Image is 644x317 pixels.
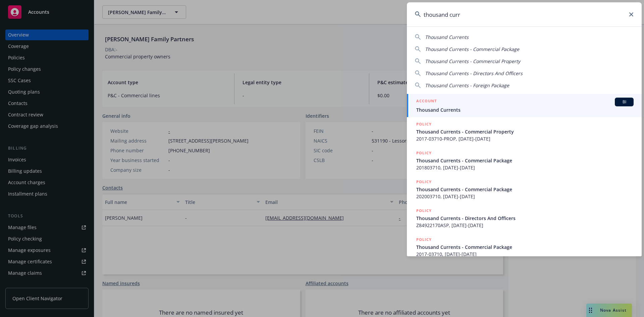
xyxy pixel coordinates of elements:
span: 202003710, [DATE]-[DATE] [416,193,634,200]
h5: POLICY [416,150,432,156]
span: Thousand Currents - Foreign Package [425,82,509,89]
span: Thousand Currents - Commercial Package [416,157,634,164]
span: BI [618,99,631,105]
a: POLICYThousand Currents - Commercial Package202003710, [DATE]-[DATE] [407,175,642,204]
span: 201803710, [DATE]-[DATE] [416,164,634,171]
span: Thousand Currents - Commercial Property [425,58,520,64]
h5: POLICY [416,207,432,214]
span: Thousand Currents [425,34,469,40]
input: Search... [407,2,642,27]
span: Thousand Currents - Commercial Package [416,186,634,193]
span: 2017-03710, [DATE]-[DATE] [416,251,634,258]
span: Z84922170ASP, [DATE]-[DATE] [416,222,634,229]
a: ACCOUNTBIThousand Currents [407,94,642,117]
span: Thousand Currents - Directors And Officers [425,70,523,76]
a: POLICYThousand Currents - Commercial Property2017-03710-PROP, [DATE]-[DATE] [407,117,642,146]
span: Thousand Currents - Directors And Officers [416,215,634,222]
h5: POLICY [416,178,432,185]
a: POLICYThousand Currents - Commercial Package201803710, [DATE]-[DATE] [407,146,642,175]
a: POLICYThousand Currents - Commercial Package2017-03710, [DATE]-[DATE] [407,232,642,261]
span: Thousand Currents - Commercial Property [416,128,634,135]
span: 2017-03710-PROP, [DATE]-[DATE] [416,135,634,142]
h5: POLICY [416,121,432,127]
h5: ACCOUNT [416,98,437,106]
span: Thousand Currents [416,106,634,113]
span: Thousand Currents - Commercial Package [425,46,519,52]
span: Thousand Currents - Commercial Package [416,244,634,251]
h5: POLICY [416,236,432,243]
a: POLICYThousand Currents - Directors And OfficersZ84922170ASP, [DATE]-[DATE] [407,204,642,232]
